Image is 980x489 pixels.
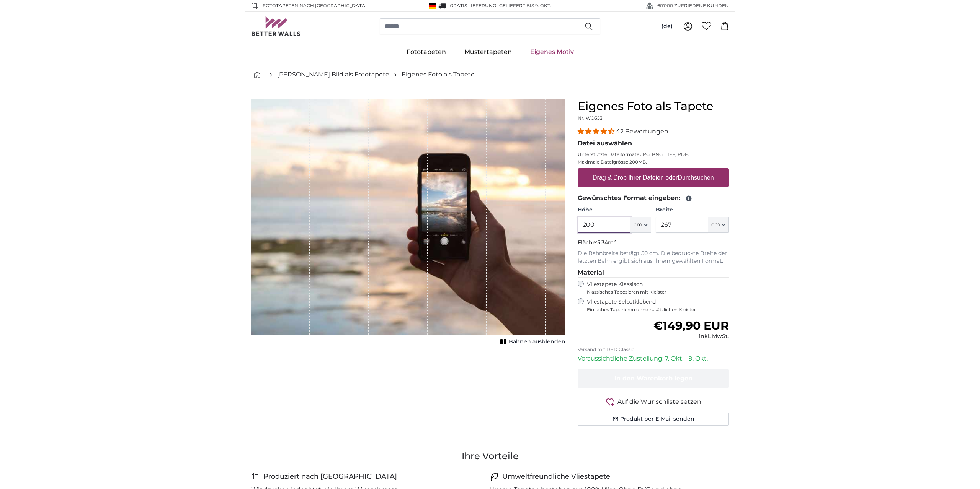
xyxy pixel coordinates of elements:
span: Geliefert bis 9. Okt. [499,3,551,8]
legend: Material [578,268,729,278]
span: Einfaches Tapezieren ohne zusätzlichen Kleister [587,307,729,313]
span: GRATIS Lieferung! [450,3,497,8]
button: In den Warenkorb legen [578,369,729,388]
button: (de) [655,19,679,33]
span: - [497,3,551,8]
button: cm [630,217,651,233]
img: Betterwalls [251,16,301,36]
label: Höhe [578,206,651,214]
h4: Produziert nach [GEOGRAPHIC_DATA] [263,471,397,482]
span: cm [634,221,642,229]
p: Voraussichtliche Zustellung: 7. Okt. - 9. Okt. [578,354,729,363]
p: Maximale Dateigrösse 200MB. [578,159,729,165]
u: Durchsuchen [678,174,714,181]
span: Bahnen ausblenden [509,338,565,346]
button: cm [708,217,729,233]
div: 1 of 1 [251,99,565,347]
p: Unterstützte Dateiformate JPG, PNG, TIFF, PDF. [578,151,729,158]
a: Mustertapeten [455,42,521,62]
span: Nr. WQ553 [578,115,603,121]
label: Breite [656,206,729,214]
button: Auf die Wunschliste setzen [578,397,729,406]
div: inkl. MwSt. [653,333,729,340]
span: 60'000 ZUFRIEDENE KUNDEN [657,2,729,9]
button: Produkt per E-Mail senden [578,413,729,426]
h3: Ihre Vorteile [251,450,729,462]
a: [PERSON_NAME] Bild als Fototapete [277,70,389,79]
a: Eigenes Foto als Tapete [402,70,475,79]
legend: Gewünschtes Format eingeben: [578,193,729,203]
span: cm [711,221,720,229]
h1: Eigenes Foto als Tapete [578,99,729,113]
a: Eigenes Motiv [521,42,583,62]
label: Vliestapete Selbstklebend [587,298,729,313]
nav: breadcrumbs [251,62,729,87]
label: Vliestapete Klassisch [587,281,722,295]
p: Fläche: [578,239,729,247]
span: Auf die Wunschliste setzen [617,397,701,406]
p: Versand mit DPD Classic [578,346,729,353]
legend: Datei auswählen [578,139,729,148]
label: Drag & Drop Ihrer Dateien oder [590,170,717,185]
img: Deutschland [429,3,436,9]
p: Die Bahnbreite beträgt 50 cm. Die bedruckte Breite der letzten Bahn ergibt sich aus Ihrem gewählt... [578,250,729,265]
span: 5.34m² [597,239,616,246]
span: Fototapeten nach [GEOGRAPHIC_DATA] [263,2,367,9]
h4: Umweltfreundliche Vliestapete [502,471,610,482]
a: Fototapeten [397,42,455,62]
span: Klassisches Tapezieren mit Kleister [587,289,722,295]
span: 4.38 stars [578,128,616,135]
span: In den Warenkorb legen [614,375,693,382]
span: €149,90 EUR [653,318,729,333]
span: 42 Bewertungen [616,128,668,135]
button: Bahnen ausblenden [498,336,565,347]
